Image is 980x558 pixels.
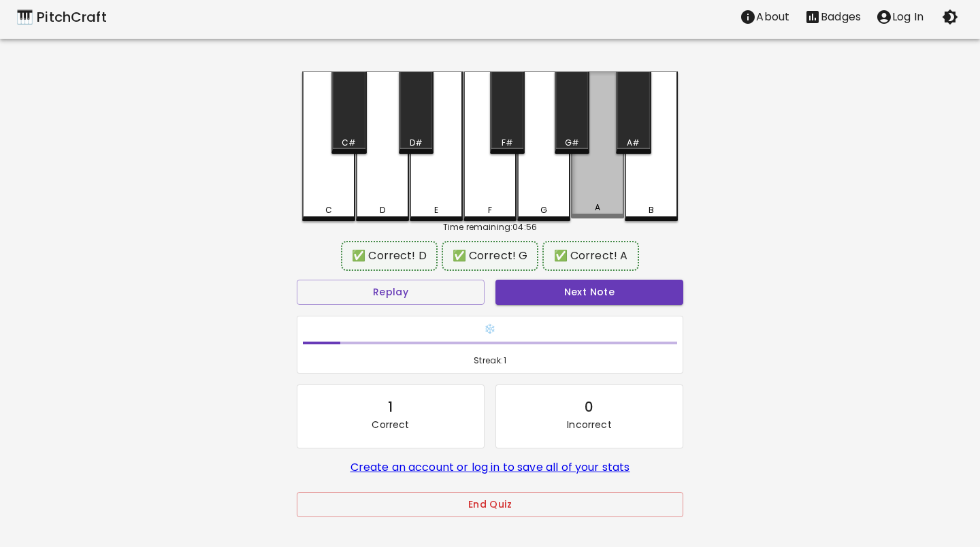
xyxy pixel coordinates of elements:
[380,204,385,216] div: D
[495,280,683,305] button: Next Note
[488,204,492,216] div: F
[325,204,332,216] div: C
[821,9,861,25] p: Badges
[540,204,547,216] div: G
[585,396,593,418] div: 0
[868,3,931,31] button: account of current user
[756,9,789,25] p: About
[892,9,924,25] p: Log In
[342,137,356,149] div: C#
[410,137,423,149] div: D#
[350,459,630,475] a: Create an account or log in to save all of your stats
[565,137,579,149] div: G#
[372,418,409,431] p: Correct
[388,396,393,418] div: 1
[732,3,797,31] button: About
[16,6,107,28] a: 🎹 PitchCraft
[303,354,677,367] span: Streak: 1
[297,492,683,517] button: End Quiz
[595,201,600,214] div: A
[434,204,438,216] div: E
[303,322,677,337] h6: ❄️
[567,418,611,431] p: Incorrect
[302,221,678,233] div: Time remaining: 04:56
[297,280,485,305] button: Replay
[348,248,431,264] div: ✅ Correct! D
[627,137,640,149] div: A#
[649,204,654,216] div: B
[502,137,513,149] div: F#
[448,248,532,264] div: ✅ Correct! G
[797,3,868,31] button: Stats
[549,248,632,264] div: ✅ Correct! A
